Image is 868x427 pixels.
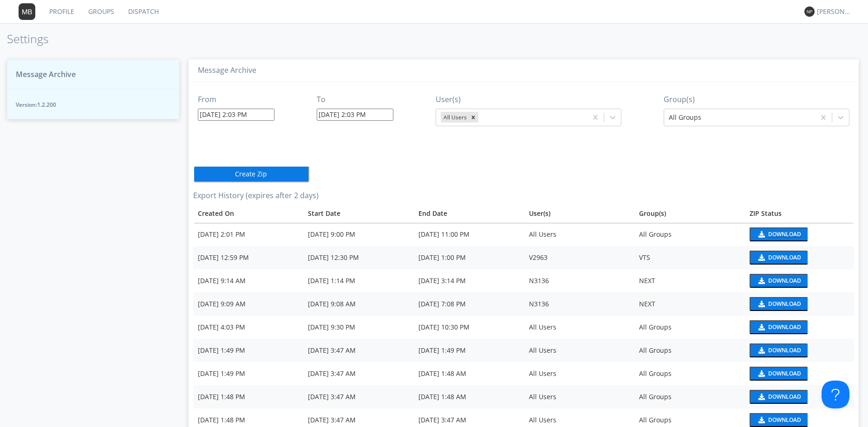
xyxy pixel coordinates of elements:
[308,253,409,262] div: [DATE] 12:30 PM
[634,204,745,223] th: Group(s)
[7,59,179,90] button: Message Archive
[639,276,740,285] div: NEXT
[639,230,740,239] div: All Groups
[639,346,740,355] div: All Groups
[639,253,740,262] div: VTS
[750,227,849,241] a: download media buttonDownload
[768,301,801,307] div: Download
[529,323,630,332] div: All Users
[308,415,409,425] div: [DATE] 3:47 AM
[768,417,801,423] div: Download
[757,278,765,284] img: download media button
[750,413,808,427] button: Download
[308,369,409,378] div: [DATE] 3:47 AM
[19,3,35,20] img: 373638.png
[198,346,299,355] div: [DATE] 1:49 PM
[757,347,765,354] img: download media button
[303,204,414,223] th: Toggle SortBy
[750,367,808,381] button: Download
[750,297,808,311] button: Download
[308,299,409,309] div: [DATE] 9:08 AM
[198,253,299,262] div: [DATE] 12:59 PM
[7,89,179,119] button: Version:1.2.200
[768,371,801,376] div: Download
[418,369,520,378] div: [DATE] 1:48 AM
[418,276,520,285] div: [DATE] 3:14 PM
[414,204,524,223] th: Toggle SortBy
[757,254,765,261] img: download media button
[418,415,520,425] div: [DATE] 3:47 AM
[750,251,808,265] button: Download
[750,343,808,357] button: Download
[750,251,849,265] a: download media buttonDownload
[308,392,409,401] div: [DATE] 3:47 AM
[750,274,808,288] button: Download
[768,278,801,284] div: Download
[418,392,520,401] div: [DATE] 1:48 AM
[418,299,520,309] div: [DATE] 7:08 PM
[198,276,299,285] div: [DATE] 9:14 AM
[750,343,849,357] a: download media buttonDownload
[745,204,854,223] th: Toggle SortBy
[198,230,299,239] div: [DATE] 2:01 PM
[639,415,740,425] div: All Groups
[768,348,801,353] div: Download
[757,417,765,423] img: download media button
[757,231,765,238] img: download media button
[768,232,801,237] div: Download
[308,276,409,285] div: [DATE] 1:14 PM
[529,415,630,425] div: All Users
[757,394,765,400] img: download media button
[750,320,808,334] button: Download
[198,392,299,401] div: [DATE] 1:48 PM
[750,413,849,427] a: download media buttonDownload
[529,369,630,378] div: All Users
[529,346,630,355] div: All Users
[193,192,854,200] h3: Export History (expires after 2 days)
[308,323,409,332] div: [DATE] 9:30 PM
[193,166,309,182] button: Create Zip
[750,367,849,381] a: download media buttonDownload
[198,299,299,309] div: [DATE] 9:09 AM
[750,227,808,241] button: Download
[16,69,76,80] span: Message Archive
[317,96,393,104] h3: To
[639,369,740,378] div: All Groups
[441,112,468,123] div: All Users
[524,204,635,223] th: User(s)
[198,415,299,425] div: [DATE] 1:48 PM
[757,324,765,330] img: download media button
[639,299,740,309] div: NEXT
[468,112,478,123] div: Remove All Users
[757,370,765,377] img: download media button
[639,323,740,332] div: All Groups
[768,255,801,260] div: Download
[436,96,621,104] h3: User(s)
[198,369,299,378] div: [DATE] 1:49 PM
[418,230,520,239] div: [DATE] 11:00 PM
[198,96,274,104] h3: From
[750,390,808,404] button: Download
[198,323,299,332] div: [DATE] 4:03 PM
[308,230,409,239] div: [DATE] 9:00 PM
[639,392,740,401] div: All Groups
[418,346,520,355] div: [DATE] 1:49 PM
[418,253,520,262] div: [DATE] 1:00 PM
[750,320,849,334] a: download media buttonDownload
[529,230,630,239] div: All Users
[817,7,852,16] div: [PERSON_NAME] *
[193,204,304,223] th: Toggle SortBy
[664,96,849,104] h3: Group(s)
[529,253,630,262] div: V2963
[768,324,801,330] div: Download
[757,301,765,307] img: download media button
[418,323,520,332] div: [DATE] 10:30 PM
[822,381,849,408] iframe: Toggle Customer Support
[16,101,170,109] span: Version: 1.2.200
[198,66,849,75] h3: Message Archive
[529,392,630,401] div: All Users
[529,299,630,309] div: N3136
[750,297,849,311] a: download media buttonDownload
[529,276,630,285] div: N3136
[308,346,409,355] div: [DATE] 3:47 AM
